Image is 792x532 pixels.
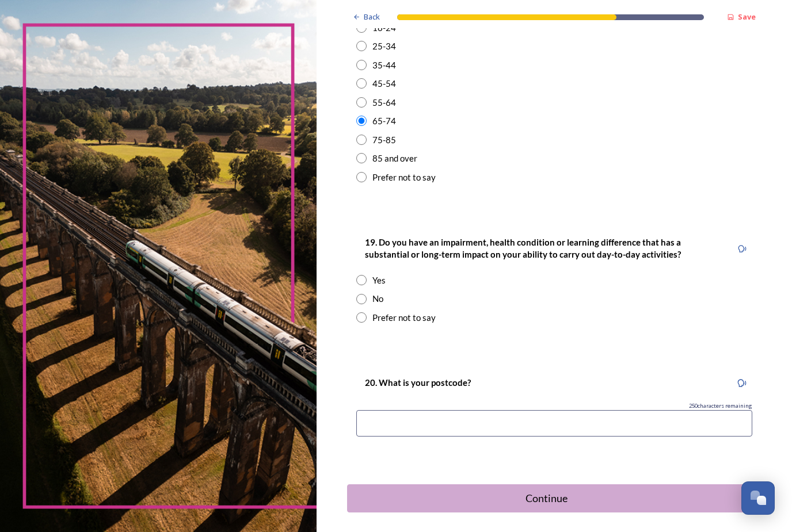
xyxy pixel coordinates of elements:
[365,377,471,388] strong: 20. What is your postcode?
[372,152,417,165] div: 85 and over
[353,491,740,506] div: Continue
[364,12,380,22] span: Back
[347,484,761,512] button: Continue
[372,171,436,184] div: Prefer not to say
[372,114,396,128] div: 65-74
[372,292,383,305] div: No
[372,133,396,147] div: 75-85
[372,59,396,72] div: 35-44
[365,237,683,259] strong: 19. Do you have an impairment, health condition or learning difference that has a substantial or ...
[738,12,756,22] strong: Save
[372,311,436,324] div: Prefer not to say
[372,274,386,287] div: Yes
[372,40,396,53] div: 25-34
[689,402,752,410] span: 250 characters remaining
[372,77,396,90] div: 45-54
[372,96,396,109] div: 55-64
[741,481,775,515] button: Open Chat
